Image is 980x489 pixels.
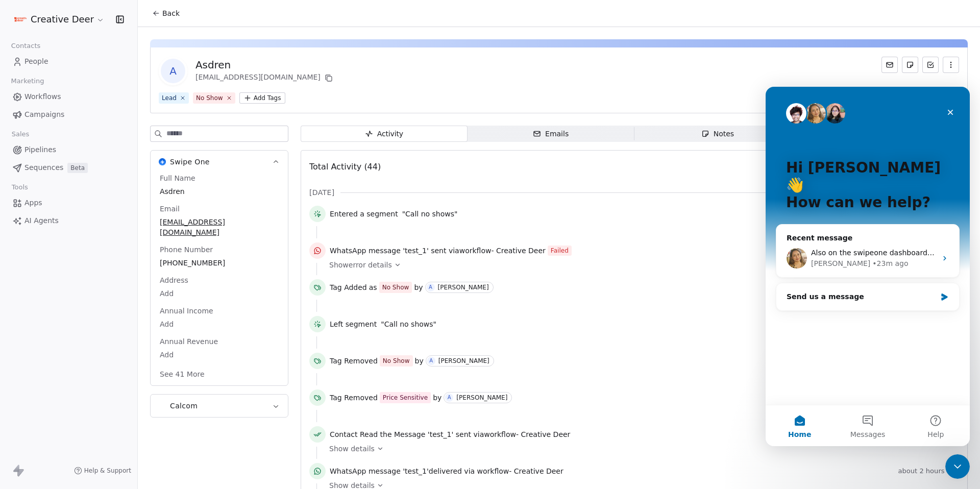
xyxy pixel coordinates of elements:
span: Home [22,344,45,351]
div: A [448,394,451,402]
a: Workflows [8,88,129,105]
div: [PERSON_NAME] [438,284,489,291]
span: Address [158,275,190,285]
a: People [8,53,129,70]
span: Creative Deer [514,467,563,475]
img: Calcom [159,401,166,470]
a: Apps [8,194,129,211]
button: CalcomCalcom [151,395,288,476]
span: Asdren [160,186,279,197]
div: Send us a message [10,196,194,224]
button: Messages [68,319,136,359]
div: Asdren [195,58,335,72]
span: Calcom [170,430,198,441]
span: Creative Deer [521,430,570,438]
a: SequencesBeta [8,159,129,176]
div: No Show [382,283,409,292]
span: Show details [329,444,375,454]
div: No Show [383,356,410,365]
span: [PHONE_NUMBER] [160,258,279,268]
span: Beta [67,163,88,173]
span: Campaigns [24,109,64,120]
span: "Call no shows" [381,319,436,329]
div: Emails [533,129,569,139]
span: ' test_1 ' sent via workflow - [330,246,546,256]
div: Lead [162,93,177,103]
span: Entered a segment [330,209,398,219]
a: Showerror details [329,260,952,270]
span: Total Activity (44) [309,162,381,172]
a: Show details [329,444,952,454]
span: WhatsApp message [330,247,401,255]
div: Swipe OneSwipe One [151,173,288,385]
button: Add Tags [239,92,285,104]
span: by [414,282,423,292]
div: [PERSON_NAME] [438,357,489,364]
span: Swipe One [170,157,210,167]
a: Pipelines [8,141,129,158]
span: Help [162,344,178,351]
span: Tag Added [330,282,367,292]
div: Send us a message [21,205,170,215]
span: Marketing [7,74,48,89]
span: [DATE] [309,187,334,198]
span: ' test_1 ' sent via workflow - [330,429,570,439]
div: • 23m ago [107,172,142,182]
div: No Show [196,93,223,103]
span: Contacts [7,38,45,54]
button: See 41 More [154,365,211,383]
span: Also on the swipeone dashboard you can see the number is verified [45,162,288,170]
span: by [433,393,442,403]
span: as [369,282,377,292]
span: by [415,356,424,366]
div: Notes [701,129,734,139]
span: Left segment [330,319,377,329]
span: Creative Deer [496,247,546,255]
iframe: Intercom live chat [945,454,970,479]
span: Annual Income [158,306,215,316]
div: [EMAIL_ADDRESS][DOMAIN_NAME] [195,72,335,84]
span: Annual Revenue [158,336,220,347]
span: Help & Support [84,467,131,475]
span: Phone Number [158,244,215,255]
span: "Call no shows" [402,209,458,219]
div: [PERSON_NAME] [45,172,105,182]
div: A [429,283,432,291]
span: WhatsApp message [330,467,401,475]
button: Creative Deer [12,11,107,28]
span: ' test_1 ' delivered via workflow - [330,466,563,476]
span: Pipelines [24,144,56,155]
span: A [161,59,185,83]
span: Add [160,319,279,329]
button: Swipe OneSwipe One [151,151,288,173]
a: Help & Support [74,467,131,475]
div: [PERSON_NAME] [456,394,507,401]
span: Tag Removed [330,393,378,403]
div: Close [176,16,194,35]
span: Creative Deer [31,13,94,26]
span: Back [162,8,180,18]
span: Show error details [329,260,392,270]
span: Full Name [158,173,198,183]
span: People [24,56,48,67]
span: Add [160,350,279,360]
img: Logo%20CD1.pdf%20(1).png [14,13,27,26]
a: AI Agents [8,212,129,229]
span: Failed [548,246,572,256]
span: Email [158,204,182,214]
button: Back [146,4,186,22]
span: about 2 hours ago [898,467,959,475]
span: AI Agents [24,215,59,226]
iframe: Intercom live chat [766,87,970,446]
span: [EMAIL_ADDRESS][DOMAIN_NAME] [160,217,279,237]
span: Messages [85,344,120,351]
span: Add [160,288,279,299]
div: Price Sensitive [383,393,428,402]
